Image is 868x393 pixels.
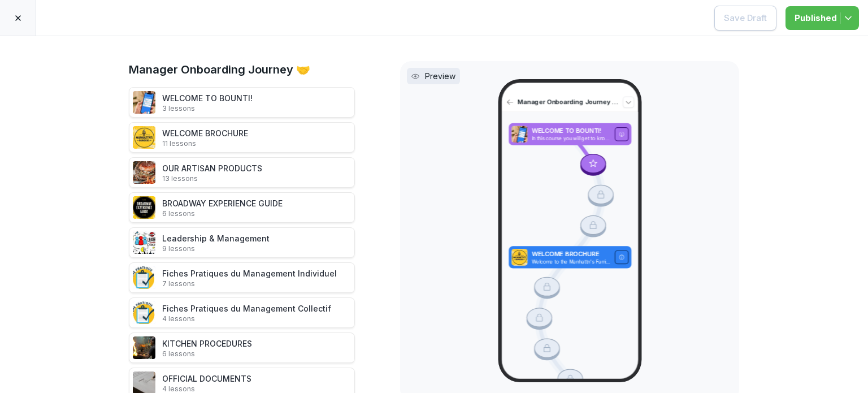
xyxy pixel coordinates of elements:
[511,126,527,143] img: hm1d8mjyoy3ei8rvq6pjap3c.png
[162,174,262,183] p: 13 lessons
[133,196,155,219] img: g13ofhbnvnkja93or8f2wu04.png
[162,244,270,253] p: 9 lessons
[511,249,527,266] img: o6stutclj8fenf9my2o1qei2.png
[162,314,331,323] p: 4 lessons
[162,267,337,288] div: Fiches Pratiques du Management Individuel
[133,336,155,359] img: cg5lo66e1g15nr59ub5pszec.png
[162,209,283,218] p: 6 lessons
[162,303,331,323] div: Fiches Pratiques du Management Collectif
[129,87,355,118] div: WELCOME TO BOUNTI!3 lessons
[129,297,355,328] div: Fiches Pratiques du Management Collectif4 lessons
[162,104,253,113] p: 3 lessons
[162,279,337,288] p: 7 lessons
[133,126,155,149] img: o6stutclj8fenf9my2o1qei2.png
[162,338,252,359] div: KITCHEN PROCEDURES
[714,6,776,31] button: Save Draft
[162,349,252,359] p: 6 lessons
[531,259,610,265] p: Welcome to the Manhattn's Famiglia!
[795,12,850,24] div: Published
[162,139,248,148] p: 11 lessons
[162,232,270,253] div: Leadership & Management
[162,127,248,148] div: WELCOME BROCHURE
[517,98,619,107] p: Manager Onboarding Journey 🤝
[133,91,155,114] img: hm1d8mjyoy3ei8rvq6pjap3c.png
[129,157,355,188] div: OUR ARTISAN PRODUCTS13 lessons
[129,227,355,258] div: Leadership & Management9 lessons
[162,162,262,183] div: OUR ARTISAN PRODUCTS
[162,197,283,218] div: BROADWAY EXPERIENCE GUIDE
[133,231,155,254] img: m5os3g31qv4yrwr27cnhnia0.png
[129,61,355,78] h1: Manager Onboarding Journey 🤝
[425,70,455,82] p: Preview
[531,250,610,259] p: WELCOME BROCHURE
[531,136,610,142] p: In this course you will get to know the Bounti app.
[129,262,355,293] div: Fiches Pratiques du Management Individuel7 lessons
[133,301,155,324] img: itrinmqjitsgumr2qpfbq6g6.png
[162,92,253,113] div: WELCOME TO BOUNTI!
[133,161,155,184] img: b6xamxhvf3oim249scwp8rtl.png
[785,6,859,30] button: Published
[129,122,355,153] div: WELCOME BROCHURE11 lessons
[133,266,155,289] img: gy0icjias71v1kyou55ykve2.png
[129,332,355,363] div: KITCHEN PROCEDURES6 lessons
[531,127,610,136] p: WELCOME TO BOUNTI!
[129,192,355,223] div: BROADWAY EXPERIENCE GUIDE6 lessons
[724,12,767,24] div: Save Draft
